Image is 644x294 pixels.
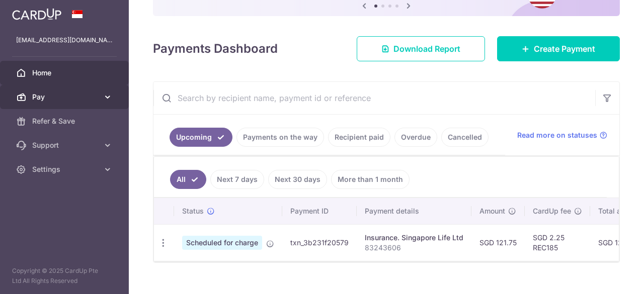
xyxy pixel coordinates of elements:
[32,68,99,78] span: Home
[534,43,595,55] span: Create Payment
[497,36,620,61] a: Create Payment
[170,128,232,147] a: Upcoming
[328,128,390,147] a: Recipient paid
[357,198,471,224] th: Payment details
[525,224,590,261] td: SGD 2.25 REC185
[331,170,410,189] a: More than 1 month
[32,140,99,150] span: Support
[441,128,489,147] a: Cancelled
[282,224,357,261] td: txn_3b231f20579
[282,198,357,224] th: Payment ID
[32,116,99,126] span: Refer & Save
[393,43,460,55] span: Download Report
[182,206,204,216] span: Status
[210,170,264,189] a: Next 7 days
[153,40,278,58] h4: Payments Dashboard
[182,236,262,250] span: Scheduled for charge
[170,170,206,189] a: All
[517,130,597,140] span: Read more on statuses
[268,170,327,189] a: Next 30 days
[365,233,463,243] div: Insurance. Singapore Life Ltd
[16,35,113,45] p: [EMAIL_ADDRESS][DOMAIN_NAME]
[471,224,525,261] td: SGD 121.75
[598,206,631,216] span: Total amt.
[32,92,99,102] span: Pay
[236,128,324,147] a: Payments on the way
[479,206,505,216] span: Amount
[517,130,607,140] a: Read more on statuses
[153,82,595,114] input: Search by recipient name, payment id or reference
[32,164,99,174] span: Settings
[12,8,61,20] img: CardUp
[357,36,485,61] a: Download Report
[365,243,463,253] p: 83243606
[394,128,437,147] a: Overdue
[533,206,571,216] span: CardUp fee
